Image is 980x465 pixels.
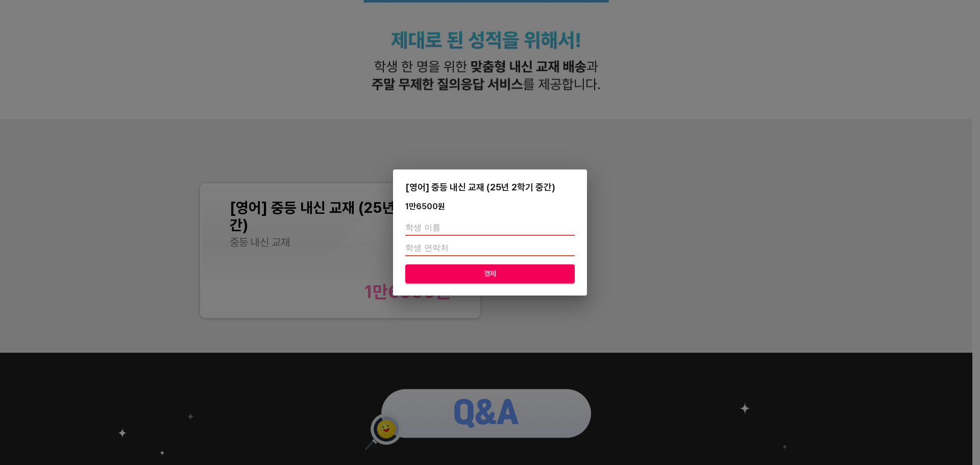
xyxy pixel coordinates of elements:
[405,182,575,192] div: [영어] 중등 내신 교재 (25년 2학기 중간)
[405,240,575,256] input: 학생 연락처
[405,202,445,211] div: 1만6500 원
[405,264,575,283] button: 결제
[413,267,567,280] span: 결제
[405,219,575,236] input: 학생 이름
